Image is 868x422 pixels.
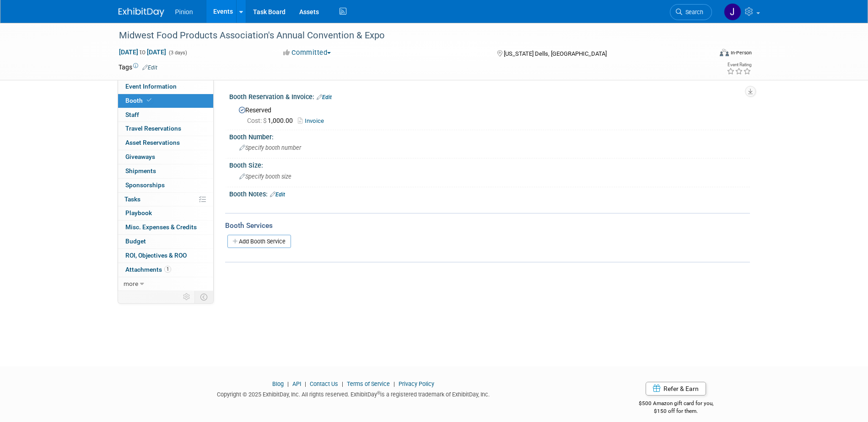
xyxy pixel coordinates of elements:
[720,49,729,56] img: Format-Inperson.png
[229,158,750,170] div: Booth Size:
[118,235,213,248] a: Budget
[118,108,213,122] a: Staff
[298,117,329,124] a: Invoice
[229,187,750,199] div: Booth Notes:
[175,8,193,16] span: Pinion
[119,63,157,72] td: Tags
[119,388,589,399] div: Copyright © 2025 ExhibitDay, Inc. All rights reserved. ExhibitDay is a registered trademark of Ex...
[118,193,213,206] a: Tasks
[602,407,750,415] div: $150 off for them.
[670,4,712,20] a: Search
[236,103,743,126] div: Reserved
[227,235,291,248] a: Add Booth Service
[280,48,334,58] button: Committed
[125,139,180,146] span: Asset Reservations
[118,80,213,94] a: Event Information
[118,277,213,291] a: more
[147,98,151,103] i: Booth reservation complete
[125,266,171,273] span: Attachments
[125,237,146,245] span: Budget
[118,94,213,108] a: Booth
[118,221,213,234] a: Misc. Expenses & Credits
[125,209,152,216] span: Playbook
[118,136,213,150] a: Asset Reservations
[682,9,703,16] span: Search
[272,380,284,387] a: Blog
[504,50,607,57] span: [US_STATE] Dells, [GEOGRAPHIC_DATA]
[119,8,164,17] img: ExhibitDay
[292,380,301,387] a: API
[125,83,177,90] span: Event Information
[125,111,139,118] span: Staff
[399,380,434,387] a: Privacy Policy
[229,130,750,142] div: Booth Number:
[118,164,213,178] a: Shipments
[646,382,706,396] a: Refer & Earn
[125,223,197,231] span: Misc. Expenses & Credits
[602,394,750,415] div: $500 Amazon gift card for you,
[125,167,156,174] span: Shipments
[124,280,138,287] span: more
[730,49,752,56] div: In-Person
[179,291,195,303] td: Personalize Event Tab Strip
[239,173,291,180] span: Specify booth size
[116,27,698,44] div: Midwest Food Products Association's Annual Convention & Expo
[125,252,187,259] span: ROI, Objectives & ROO
[302,380,308,387] span: |
[118,206,213,220] a: Playbook
[118,150,213,164] a: Giveaways
[118,122,213,136] a: Travel Reservations
[194,291,213,303] td: Toggle Event Tabs
[724,3,741,21] img: Jennifer Plumisto
[125,97,153,104] span: Booth
[119,48,167,56] span: [DATE] [DATE]
[317,94,332,100] a: Edit
[125,125,181,132] span: Travel Reservations
[727,63,751,67] div: Event Rating
[225,221,750,231] div: Booth Services
[377,390,380,396] sup: ®
[118,249,213,263] a: ROI, Objectives & ROO
[125,153,155,160] span: Giveaways
[164,266,171,273] span: 1
[658,47,752,61] div: Event Format
[142,64,157,71] a: Edit
[229,90,750,102] div: Booth Reservation & Invoice:
[124,195,140,203] span: Tasks
[138,48,147,56] span: to
[285,380,291,387] span: |
[247,117,297,124] span: 1,000.00
[239,144,301,151] span: Specify booth number
[347,380,390,387] a: Terms of Service
[118,263,213,277] a: Attachments1
[391,380,397,387] span: |
[118,179,213,192] a: Sponsorships
[340,380,345,387] span: |
[310,380,338,387] a: Contact Us
[247,117,268,124] span: Cost: $
[168,50,187,56] span: (3 days)
[270,191,285,198] a: Edit
[125,181,165,189] span: Sponsorships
